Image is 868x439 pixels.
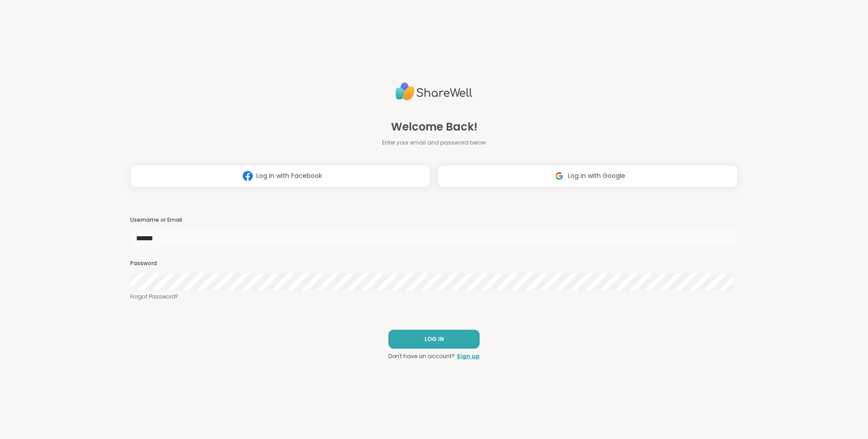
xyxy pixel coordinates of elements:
[438,165,738,187] button: Log in with Google
[391,119,477,135] span: Welcome Back!
[568,171,625,181] span: Log in with Google
[388,352,455,360] span: Don't have an account?
[388,330,480,349] button: LOG IN
[551,168,568,184] img: ShareWell Logomark
[130,293,738,301] a: Forgot Password?
[256,171,322,181] span: Log in with Facebook
[239,168,256,184] img: ShareWell Logomark
[130,260,738,267] h3: Password
[396,79,472,104] img: ShareWell Logo
[457,352,480,360] a: Sign up
[382,139,486,147] span: Enter your email and password below
[130,165,430,187] button: Log in with Facebook
[425,335,444,343] span: LOG IN
[130,216,738,224] h3: Username or Email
